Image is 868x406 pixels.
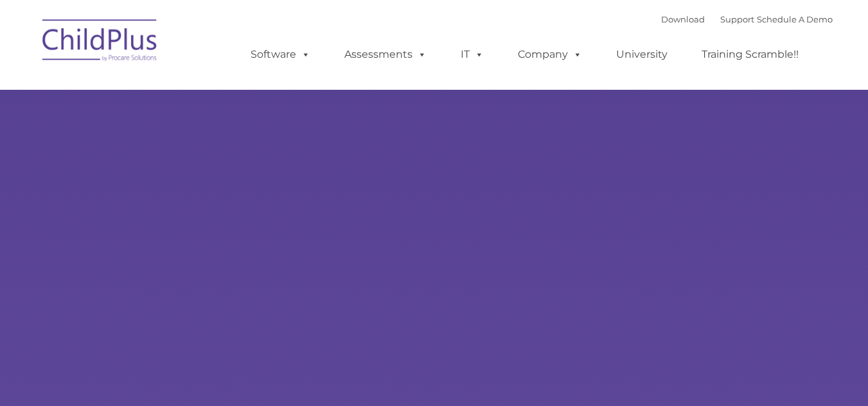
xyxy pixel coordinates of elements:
font: | [661,14,833,24]
a: Assessments [332,42,439,67]
a: Training Scramble!! [689,42,811,67]
img: ChildPlus by Procare Solutions [36,10,164,74]
a: Company [505,42,595,67]
a: IT [448,42,497,67]
a: University [603,42,680,67]
a: Support [720,14,754,24]
a: Download [661,14,705,24]
a: Software [238,42,323,67]
a: Schedule A Demo [757,14,833,24]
